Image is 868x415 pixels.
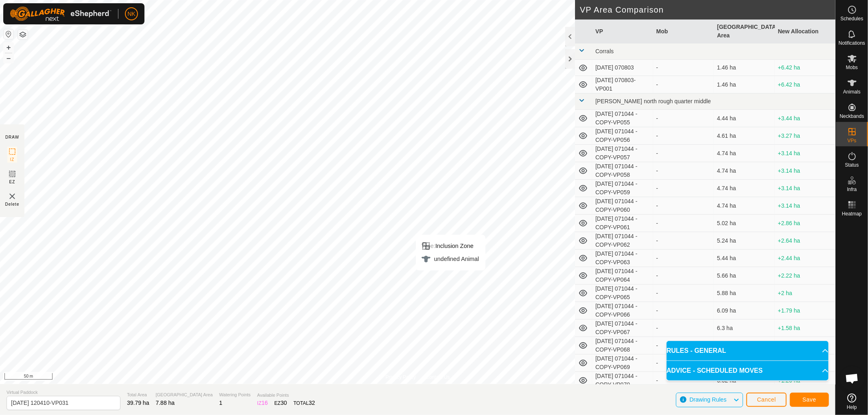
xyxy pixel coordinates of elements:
[9,179,15,185] span: EZ
[714,337,774,354] td: 6.07 ha
[656,184,711,193] div: -
[656,149,711,158] div: -
[156,391,213,398] span: [GEOGRAPHIC_DATA] Area
[592,20,653,43] th: VP
[847,187,857,192] span: Infra
[656,167,711,175] div: -
[5,134,19,140] div: DRAW
[127,400,149,406] span: 39.79 ha
[656,306,711,315] div: -
[775,285,835,302] td: +2 ha
[281,400,287,406] span: 30
[775,250,835,267] td: +2.44 ha
[802,396,816,403] span: Save
[656,132,711,140] div: -
[656,63,711,72] div: -
[843,89,861,94] span: Animals
[592,197,653,215] td: [DATE] 071044 - COPY-VP060
[656,359,711,367] div: -
[790,393,829,407] button: Save
[421,254,479,264] div: undefined Animal
[714,197,774,215] td: 4.74 ha
[127,10,135,18] span: NK
[4,43,13,52] button: +
[656,114,711,123] div: -
[4,29,13,39] button: Reset Map
[714,20,774,43] th: [GEOGRAPHIC_DATA] Area
[592,60,653,76] td: [DATE] 070803
[592,232,653,250] td: [DATE] 071044 - COPY-VP062
[656,289,711,298] div: -
[714,145,774,162] td: 4.74 ha
[667,341,829,361] p-accordion-header: RULES - GENERAL
[592,302,653,319] td: [DATE] 071044 - COPY-VP066
[592,145,653,162] td: [DATE] 071044 - COPY-VP057
[5,201,20,207] span: Delete
[775,215,835,232] td: +2.86 ha
[757,396,776,403] span: Cancel
[775,162,835,180] td: +3.14 ha
[656,237,711,245] div: -
[656,80,711,89] div: -
[592,372,653,389] td: [DATE] 071044 - COPY-VP070
[714,250,774,267] td: 5.44 ha
[667,366,763,376] span: ADVICE - SCHEDULED MOVES
[274,399,287,407] div: EZ
[847,138,856,143] span: VPs
[592,215,653,232] td: [DATE] 071044 - COPY-VP061
[592,76,653,93] td: [DATE] 070803-VP001
[257,399,268,407] div: IZ
[592,110,653,127] td: [DATE] 071044 - COPY-VP055
[775,145,835,162] td: +3.14 ha
[595,48,614,54] span: Corrals
[656,219,711,228] div: -
[775,302,835,319] td: +1.79 ha
[842,211,862,216] span: Heatmap
[714,232,774,250] td: 5.24 ha
[775,232,835,250] td: +2.64 ha
[592,127,653,145] td: [DATE] 071044 - COPY-VP056
[10,156,15,163] span: IZ
[656,254,711,263] div: -
[840,114,864,119] span: Neckbands
[775,267,835,285] td: +2.22 ha
[714,319,774,337] td: 6.3 ha
[592,285,653,302] td: [DATE] 071044 - COPY-VP065
[592,319,653,337] td: [DATE] 071044 - COPY-VP067
[689,396,726,403] span: Drawing Rules
[257,392,315,399] span: Available Points
[667,346,726,356] span: RULES - GENERAL
[775,60,835,76] td: +6.42 ha
[656,376,711,385] div: -
[426,374,450,381] a: Contact Us
[775,197,835,215] td: +3.14 ha
[592,337,653,354] td: [DATE] 071044 - COPY-VP068
[667,361,829,380] p-accordion-header: ADVICE - SCHEDULED MOVES
[775,180,835,197] td: +3.14 ha
[219,400,223,406] span: 1
[714,76,774,93] td: 1.46 ha
[592,180,653,197] td: [DATE] 071044 - COPY-VP059
[846,65,858,70] span: Mobs
[595,98,711,104] span: [PERSON_NAME] north rough quarter middle
[127,391,149,398] span: Total Area
[746,393,787,407] button: Cancel
[775,20,835,43] th: New Allocation
[385,374,416,381] a: Privacy Policy
[293,399,315,407] div: TOTAL
[840,16,863,21] span: Schedules
[775,337,835,354] td: +1.81 ha
[775,76,835,93] td: +6.42 ha
[592,354,653,372] td: [DATE] 071044 - COPY-VP069
[714,215,774,232] td: 5.02 ha
[219,391,251,398] span: Watering Points
[656,341,711,350] div: -
[653,20,714,43] th: Mob
[714,180,774,197] td: 4.74 ha
[775,110,835,127] td: +3.44 ha
[775,319,835,337] td: +1.58 ha
[592,250,653,267] td: [DATE] 071044 - COPY-VP063
[656,324,711,332] div: -
[714,285,774,302] td: 5.88 ha
[592,162,653,180] td: [DATE] 071044 - COPY-VP058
